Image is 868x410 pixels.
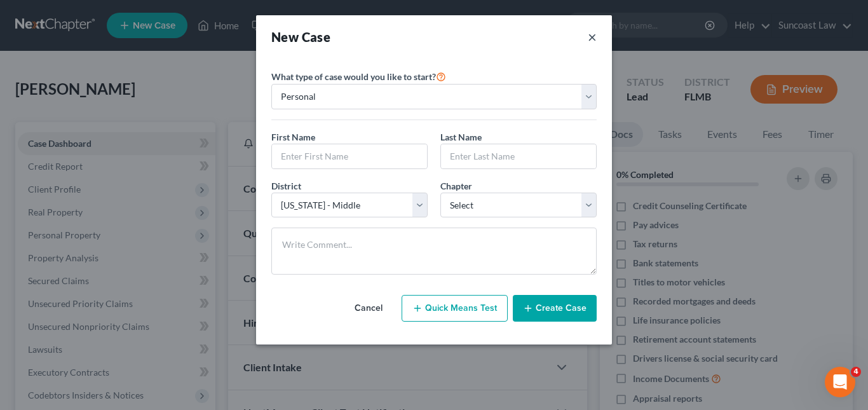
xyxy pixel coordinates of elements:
[441,144,596,168] input: Enter Last Name
[440,132,482,142] span: Last Name
[513,295,597,322] button: Create Case
[402,295,508,322] button: Quick Means Test
[588,28,597,46] button: ×
[825,367,855,397] iframe: Intercom live chat
[271,29,330,44] strong: New Case
[271,181,301,191] span: District
[440,181,472,191] span: Chapter
[271,132,315,142] span: First Name
[271,69,446,84] label: What type of case would you like to start?
[272,144,427,168] input: Enter First Name
[341,296,397,321] button: Cancel
[851,367,861,377] span: 4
